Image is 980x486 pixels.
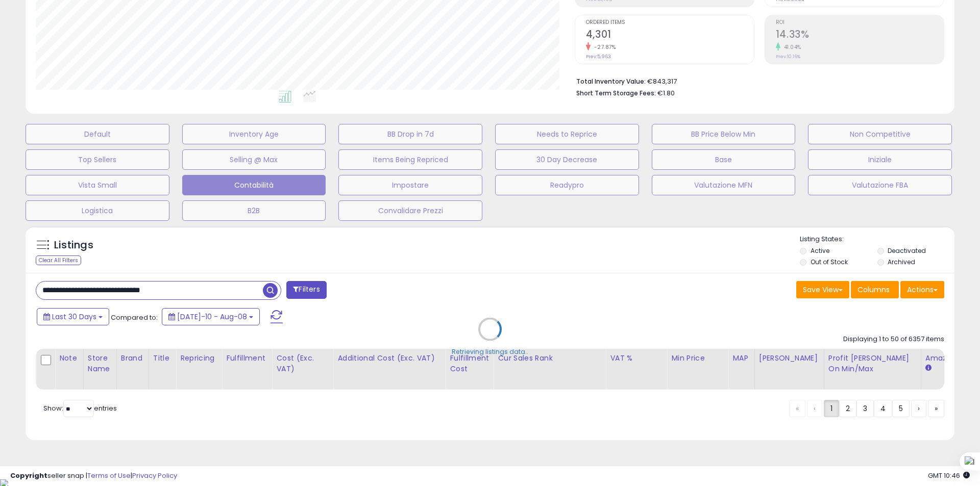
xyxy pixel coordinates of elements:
button: BB Price Below Min [652,124,796,144]
button: B2B [182,200,326,221]
span: €1.80 [657,88,675,98]
button: Items Being Repriced [338,149,482,170]
span: 2025-09-8 10:46 GMT [928,471,970,480]
button: Non Competitive [808,124,952,144]
a: Privacy Policy [132,471,177,480]
button: Valutazione MFN [652,175,796,195]
button: Inventory Age [182,124,326,144]
button: Base [652,149,796,170]
button: Impostare [338,175,482,195]
div: Retrieving listings data.. [452,347,528,356]
li: €843,317 [576,74,937,87]
span: Ordered Items [586,20,754,25]
small: Prev: 10.16% [776,54,800,60]
div: seller snap | | [10,471,177,481]
b: Short Term Storage Fees: [576,89,656,97]
button: Top Sellers [26,149,169,170]
button: BB Drop in 7d [338,124,482,144]
button: Convalidare Prezzi [338,200,482,221]
small: -27.87% [591,43,616,51]
b: Total Inventory Value: [576,77,646,86]
button: Vista Small [26,175,169,195]
button: Logistica [26,200,169,221]
h2: 4,301 [586,29,754,42]
button: 30 Day Decrease [495,149,639,170]
button: Readypro [495,175,639,195]
button: Needs to Reprice [495,124,639,144]
button: Contabilità [182,175,326,195]
a: Terms of Use [87,471,131,480]
button: Valutazione FBA [808,175,952,195]
strong: Copyright [10,471,47,480]
button: Iniziale [808,149,952,170]
h2: 14.33% [776,29,944,42]
button: Default [26,124,169,144]
span: ROI [776,20,944,25]
button: Selling @ Max [182,149,326,170]
small: 41.04% [780,43,801,51]
small: Prev: 5,963 [586,54,611,60]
